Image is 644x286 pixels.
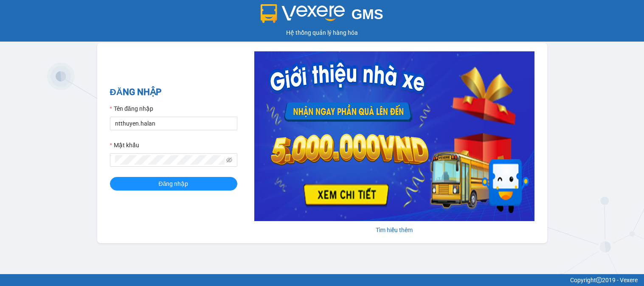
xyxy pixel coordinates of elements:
div: Hệ thống quản lý hàng hóa [2,28,642,37]
label: Tên đăng nhập [110,104,153,113]
div: Copyright 2019 - Vexere [6,275,638,285]
input: Tên đăng nhập [110,117,237,130]
span: eye-invisible [226,157,232,163]
h2: ĐĂNG NHẬP [110,85,237,99]
a: GMS [261,13,383,20]
span: GMS [352,6,383,22]
span: copyright [596,277,602,283]
button: Đăng nhập [110,177,237,191]
img: banner-0 [254,51,534,221]
input: Mật khẩu [115,155,225,165]
img: logo 2 [261,4,345,23]
label: Mật khẩu [110,140,139,150]
span: Đăng nhập [159,179,188,188]
div: Tìm hiểu thêm [254,225,534,235]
